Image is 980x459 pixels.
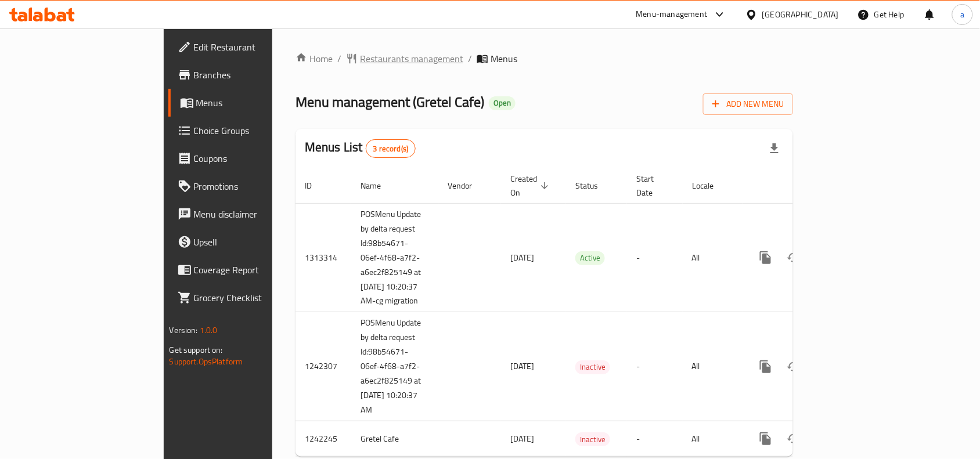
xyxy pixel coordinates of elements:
a: Coupons [168,144,327,172]
span: Locale [692,179,729,193]
a: Coverage Report [168,256,327,284]
span: Start Date [636,172,669,200]
span: Edit Restaurant [194,40,318,54]
td: POSMenu Update by delta request Id:98b54671-06ef-4f68-a7f2-a6ec2f825149 at [DATE] 10:20:37 AM-cg ... [351,203,438,312]
span: Inactive [575,433,610,446]
a: Restaurants management [346,52,463,66]
span: Get support on: [170,342,223,357]
span: Open [489,98,516,108]
span: Status [575,179,613,193]
span: Grocery Checklist [194,291,318,305]
button: more [752,425,780,453]
div: Export file [761,135,788,162]
a: Grocery Checklist [168,284,327,312]
div: Inactive [575,432,610,446]
button: Change Status [780,425,808,453]
span: 1.0.0 [200,323,218,338]
li: / [337,52,341,66]
span: [DATE] [510,431,534,446]
span: Coupons [194,151,318,165]
nav: breadcrumb [296,52,793,66]
span: Vendor [448,179,487,193]
span: Menus [196,96,318,110]
span: Menus [491,52,517,66]
a: Menus [168,89,327,117]
div: Menu-management [636,8,708,21]
td: All [683,421,743,457]
button: more [752,244,780,272]
td: - [627,312,683,421]
a: Menu disclaimer [168,200,327,228]
span: Upsell [194,235,318,249]
span: Coverage Report [194,263,318,277]
span: Restaurants management [360,52,463,66]
span: Version: [170,323,198,338]
span: Menu disclaimer [194,207,318,221]
td: - [627,421,683,457]
button: Change Status [780,353,808,381]
button: Change Status [780,244,808,272]
li: / [468,52,472,66]
button: Add New Menu [703,93,793,115]
span: Add New Menu [712,97,784,111]
td: Gretel Cafe [351,421,438,457]
a: Edit Restaurant [168,33,327,61]
a: Promotions [168,172,327,200]
table: enhanced table [296,168,873,457]
span: Created On [510,172,552,200]
div: Open [489,96,516,110]
span: a [960,8,964,21]
div: Inactive [575,360,610,374]
span: Choice Groups [194,124,318,138]
div: Active [575,251,605,265]
h2: Menus List [305,139,416,158]
span: [DATE] [510,250,534,265]
div: [GEOGRAPHIC_DATA] [762,8,839,21]
a: Choice Groups [168,117,327,144]
td: POSMenu Update by delta request Id:98b54671-06ef-4f68-a7f2-a6ec2f825149 at [DATE] 10:20:37 AM [351,312,438,421]
td: - [627,203,683,312]
td: All [683,312,743,421]
span: 3 record(s) [366,143,416,154]
span: [DATE] [510,359,534,374]
span: Branches [194,68,318,82]
a: Upsell [168,228,327,256]
span: Active [575,251,605,265]
td: All [683,203,743,312]
span: Name [361,179,396,193]
div: Total records count [366,139,416,158]
span: ID [305,179,327,193]
a: Branches [168,61,327,89]
a: Support.OpsPlatform [170,354,243,369]
span: Menu management ( Gretel Cafe ) [296,89,484,115]
th: Actions [743,168,873,204]
button: more [752,353,780,381]
span: Inactive [575,360,610,374]
span: Promotions [194,179,318,193]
